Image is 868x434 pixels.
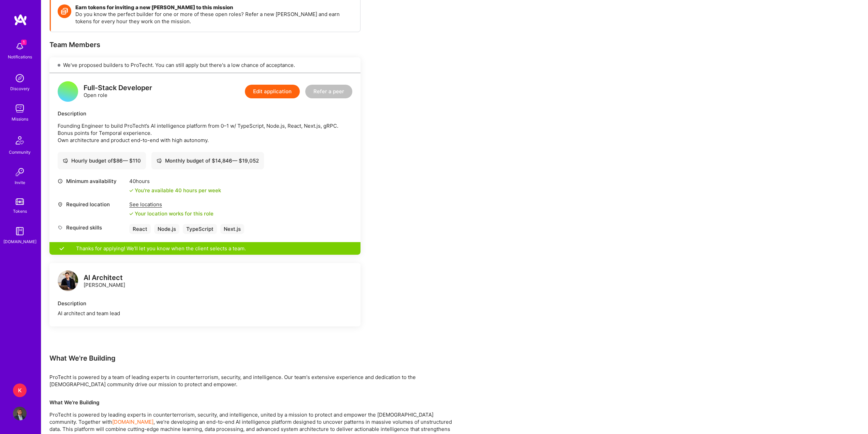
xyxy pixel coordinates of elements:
div: 40 hours [129,178,221,185]
div: Minimum availability [58,178,126,185]
div: You're available 40 hours per week [129,187,221,194]
a: [DOMAIN_NAME] [112,419,153,425]
button: Edit application [245,85,300,98]
img: Community [12,132,28,149]
img: guide book [13,224,27,238]
div: Notifications [8,53,32,60]
div: Node.js [154,224,179,234]
div: Community [9,149,31,156]
i: icon Tag [58,225,63,230]
h4: Earn tokens for inviting a new [PERSON_NAME] to this mission [75,4,353,11]
img: tokens [16,198,24,205]
img: User Avatar [13,407,27,420]
div: Monthly budget of $ 14,846 — $ 19,052 [157,157,259,164]
div: Invite [15,179,25,186]
div: AI Architect [84,274,125,281]
a: User Avatar [11,407,28,420]
img: teamwork [13,102,27,115]
p: Founding Engineer to build ProTecht’s AI intelligence platform from 0–1 w/ TypeScript, Node.js, R... [58,122,352,144]
div: Full-Stack Developer [84,84,152,92]
i: icon Cash [157,158,162,163]
div: We've proposed builders to ProTecht. You can still apply but there's a low chance of acceptance. [49,57,361,73]
div: [DOMAIN_NAME] [3,238,36,245]
a: logo [58,270,78,293]
img: logo [14,14,27,26]
div: TypeScript [183,224,217,234]
div: Team Members [49,40,361,49]
div: [PERSON_NAME] [84,274,125,289]
i: icon Location [58,202,63,207]
i: icon Check [129,188,133,193]
div: Your location works for this role [129,210,214,217]
div: What We're Building [49,354,459,363]
i: icon Clock [58,179,63,184]
div: K [13,383,27,397]
p: ProTecht is powered by a team of leading experts in counterterrorism, security, and intelligence.... [49,374,459,388]
i: icon Check [129,212,133,216]
i: icon Cash [63,158,68,163]
img: logo [58,270,78,291]
div: Description [58,300,352,307]
a: K [11,383,28,397]
strong: What We’re Building [49,399,99,406]
div: Discovery [10,85,30,92]
p: Do you know the perfect builder for one or more of these open roles? Refer a new [PERSON_NAME] an... [75,11,353,25]
div: Tokens [13,208,27,215]
span: 1 [21,40,27,45]
div: Hourly budget of $ 86 — $ 110 [63,157,141,164]
div: Required location [58,201,126,208]
div: See locations [129,201,214,208]
img: Invite [13,165,27,179]
img: discovery [13,71,27,85]
div: AI architect and team lead [58,310,352,317]
div: Open role [84,84,152,99]
img: Token icon [58,4,71,18]
div: Description [58,110,352,117]
img: bell [13,40,27,53]
button: Refer a peer [305,85,352,98]
div: Thanks for applying! We'll let you know when the client selects a team. [49,242,361,255]
div: React [129,224,151,234]
div: Required skills [58,224,126,231]
div: Missions [12,115,28,123]
div: Next.js [220,224,244,234]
